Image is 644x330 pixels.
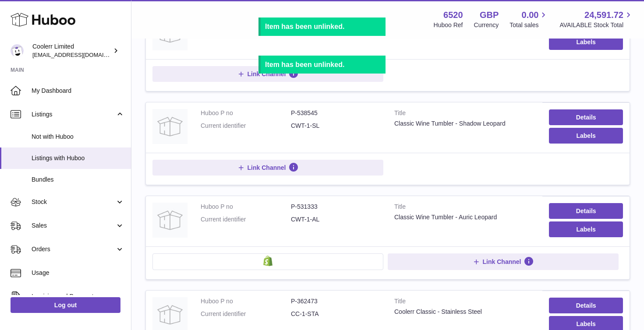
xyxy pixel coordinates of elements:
[394,297,536,308] strong: Title
[152,160,383,176] button: Link Channel
[510,21,548,29] span: Total sales
[559,9,633,29] a: 24,591.72 AVAILABLE Stock Total
[559,21,633,29] span: AVAILABLE Stock Total
[32,110,115,119] span: Listings
[291,203,381,211] dd: P-531333
[32,221,115,230] span: Sales
[152,109,188,144] img: Classic Wine Tumbler - Shadow Leopard
[549,203,623,219] a: Details
[32,133,124,141] span: Not with Huboo
[549,128,623,144] button: Labels
[549,34,623,50] button: Labels
[32,51,129,58] span: [EMAIL_ADDRESS][DOMAIN_NAME]
[549,221,623,237] button: Labels
[483,258,521,266] span: Link Channel
[394,119,536,128] div: Classic Wine Tumbler - Shadow Leopard
[434,21,463,29] div: Huboo Ref
[510,9,548,29] a: 0.00 Total sales
[152,66,383,82] button: Link Channel
[32,154,124,162] span: Listings with Huboo
[32,198,115,206] span: Stock
[265,60,381,70] div: Item has been unlinked.
[394,213,536,221] div: Classic Wine Tumbler - Auric Leopard
[32,269,124,277] span: Usage
[291,215,381,224] dd: CWT-1-AL
[388,253,619,270] button: Link Channel
[263,256,272,266] img: shopify-small.png
[480,9,499,21] strong: GBP
[474,21,499,29] div: Currency
[291,109,381,117] dd: P-538545
[152,203,188,238] img: Classic Wine Tumbler - Auric Leopard
[291,310,381,318] dd: CC-1-STA
[394,203,536,213] strong: Title
[201,203,291,211] dt: Huboo P no
[522,9,539,21] span: 0.00
[248,70,286,78] span: Link Channel
[248,164,286,172] span: Link Channel
[394,109,536,119] strong: Title
[32,176,124,184] span: Bundles
[584,9,623,21] span: 24,591.72
[201,122,291,130] dt: Current identifier
[291,122,381,130] dd: CWT-1-SL
[443,9,463,21] strong: 6520
[11,297,120,313] a: Log out
[201,109,291,117] dt: Huboo P no
[549,109,623,125] a: Details
[201,310,291,318] dt: Current identifier
[201,297,291,305] dt: Huboo P no
[11,44,24,57] img: alasdair.heath@coolerr.co
[32,245,115,253] span: Orders
[32,87,124,95] span: My Dashboard
[32,42,111,59] div: Coolerr Limited
[32,292,115,301] span: Invoicing and Payments
[394,308,536,316] div: Coolerr Classic - Stainless Steel
[201,215,291,224] dt: Current identifier
[549,298,623,313] a: Details
[291,297,381,305] dd: P-362473
[265,22,381,32] div: Item has been unlinked.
